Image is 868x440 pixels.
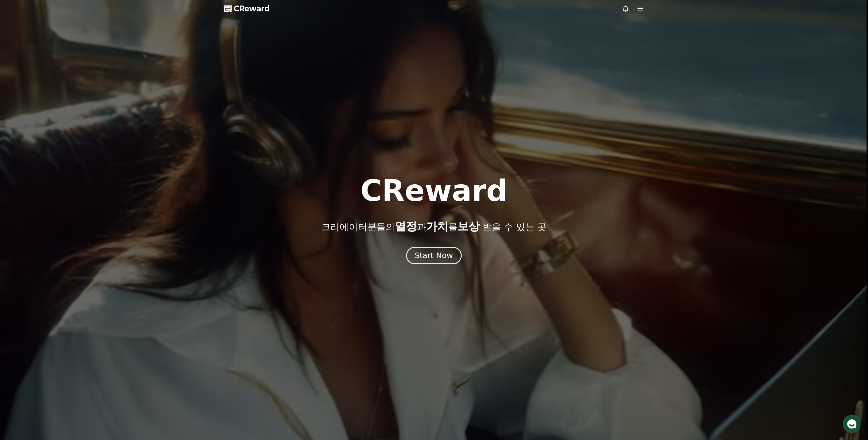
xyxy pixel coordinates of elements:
span: 대화 [56,204,64,209]
span: 홈 [19,204,23,209]
button: Start Now [406,247,462,265]
a: 홈 [2,195,41,210]
a: 대화 [41,195,79,210]
span: 보상 [457,220,480,233]
h1: CReward [360,176,508,206]
p: 크리에이터분들의 과 를 받을 수 있는 곳 [321,220,547,233]
a: Start Now [407,253,461,259]
div: Start Now [415,250,453,261]
a: CReward [224,4,270,14]
span: 열정 [395,220,417,233]
span: 설정 [95,204,102,209]
a: 설정 [79,195,118,210]
span: 가치 [426,220,448,233]
span: CReward [234,4,270,14]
